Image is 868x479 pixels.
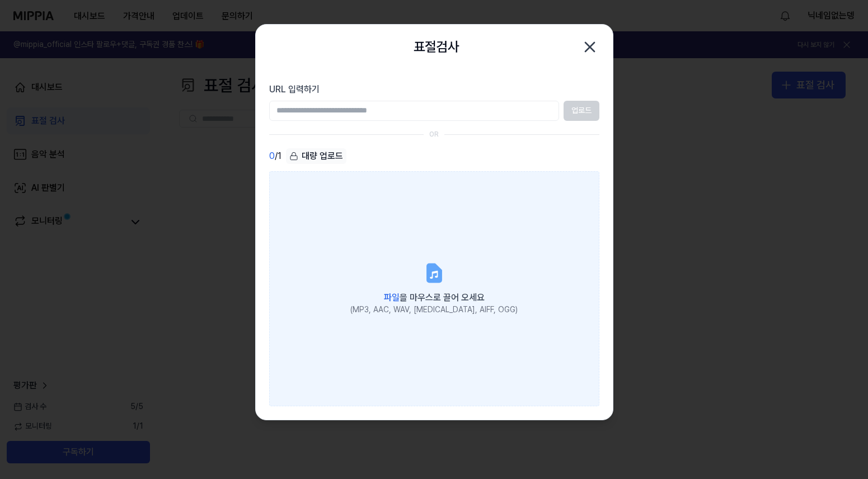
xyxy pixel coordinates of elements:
div: (MP3, AAC, WAV, [MEDICAL_DATA], AIFF, OGG) [350,304,518,316]
span: 을 마우스로 끌어 오세요 [384,292,485,303]
div: 대량 업로드 [286,148,346,164]
label: URL 입력하기 [269,83,599,96]
button: 대량 업로드 [286,148,346,165]
span: 파일 [384,292,400,303]
div: / 1 [269,148,281,165]
h2: 표절검사 [414,36,459,58]
span: 0 [269,149,275,163]
div: OR [429,130,439,139]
